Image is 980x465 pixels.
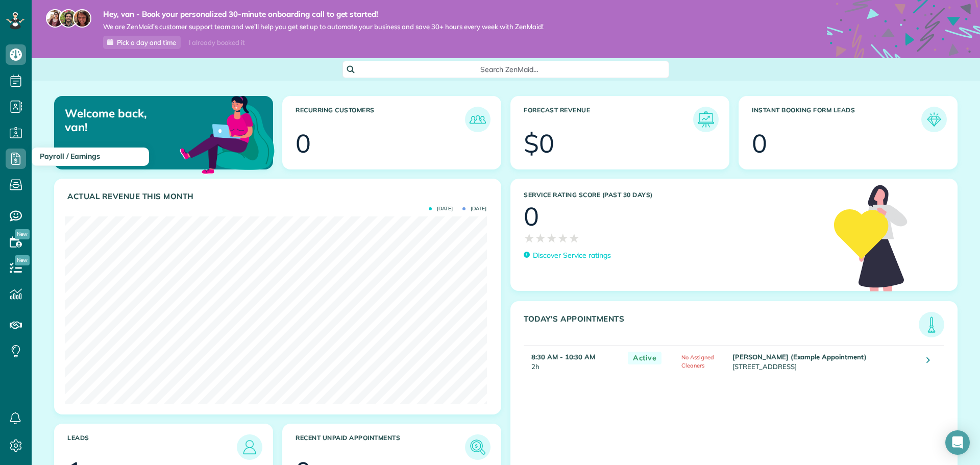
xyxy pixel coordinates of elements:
[40,152,100,161] span: Payroll / Earnings
[15,255,30,265] span: New
[696,109,716,130] img: icon_forecast_revenue-8c13a41c7ed35a8dcfafea3cbb826a0462acb37728057bba2d056411b612bbbe.png
[945,430,970,455] div: Open Intercom Messenger
[524,314,919,337] h3: Today's Appointments
[103,22,544,31] span: We are ZenMaid’s customer support team and we’ll help you get set up to automate your business an...
[732,353,867,361] strong: [PERSON_NAME] (Example Appointment)
[924,109,944,130] img: icon_form_leads-04211a6a04a5b2264e4ee56bc0799ec3eb69b7e499cbb523a139df1d13a81ae0.png
[67,192,491,201] h3: Actual Revenue this month
[296,131,311,156] div: 0
[296,434,465,460] h3: Recent unpaid appointments
[65,107,203,134] p: Welcome back, van!
[59,9,78,28] img: jorge-587dff0eeaa6aab1f244e6dc62b8924c3b6ad411094392a53c71c6c4a576187d.jpg
[557,229,569,247] span: ★
[67,434,237,460] h3: Leads
[752,107,921,132] h3: Instant Booking Form Leads
[921,314,942,335] img: icon_todays_appointments-901f7ab196bb0bea1936b74009e4eb5ffbc2d2711fa7634e0d609ed5ef32b18b.png
[15,229,30,239] span: New
[468,437,488,457] img: icon_unpaid_appointments-47b8ce3997adf2238b356f14209ab4cced10bd1f174958f3ca8f1d0dd7fffeee.png
[524,229,535,247] span: ★
[533,250,611,261] p: Discover Service ratings
[524,131,554,156] div: $0
[535,229,546,247] span: ★
[524,346,623,377] td: 2h
[73,9,91,28] img: michelle-19f622bdf1676172e81f8f8fba1fb50e276960ebfe0243fe18214015130c80e4.jpg
[46,9,64,28] img: maria-72a9807cf96188c08ef61303f053569d2e2a8a1cde33d635c8a3ac13582a053d.jpg
[752,131,767,156] div: 0
[730,346,919,377] td: [STREET_ADDRESS]
[569,229,580,247] span: ★
[524,107,693,132] h3: Forecast Revenue
[103,9,544,19] strong: Hey, van - Book your personalized 30-minute onboarding call to get started!
[531,353,595,361] strong: 8:30 AM - 10:30 AM
[239,437,260,457] img: icon_leads-1bed01f49abd5b7fead27621c3d59655bb73ed531f8eeb49469d10e621d6b896.png
[546,229,557,247] span: ★
[524,204,539,229] div: 0
[524,250,611,261] a: Discover Service ratings
[296,107,465,132] h3: Recurring Customers
[462,206,486,211] span: [DATE]
[429,206,453,211] span: [DATE]
[183,36,251,49] div: I already booked it
[103,36,181,49] a: Pick a day and time
[468,109,488,130] img: icon_recurring_customers-cf858462ba22bcd05b5a5880d41d6543d210077de5bb9ebc9590e49fd87d84ed.png
[681,354,714,369] span: No Assigned Cleaners
[524,191,824,199] h3: Service Rating score (past 30 days)
[178,84,277,183] img: dashboard_welcome-42a62b7d889689a78055ac9021e634bf52bae3f8056760290aed330b23ab8690.png
[628,352,661,364] span: Active
[117,38,176,46] span: Pick a day and time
